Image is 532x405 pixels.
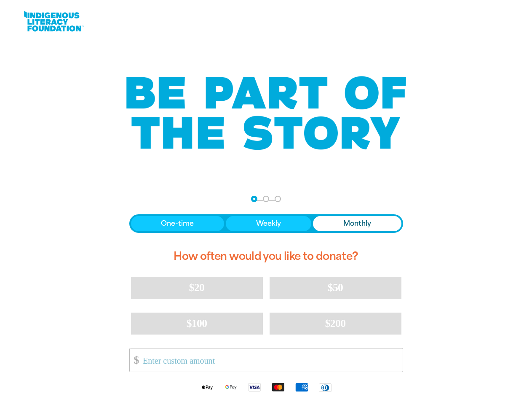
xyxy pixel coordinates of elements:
[131,313,263,335] button: $100
[130,351,139,370] span: $
[325,317,346,329] span: $200
[313,383,337,392] img: Diners Club logo
[131,277,263,299] button: $20
[137,348,402,372] input: Enter custom amount
[187,317,207,329] span: $100
[161,219,194,229] span: One-time
[270,313,401,335] button: $200
[251,196,257,202] button: Navigate to step 1 of 3 to enter your donation amount
[256,219,281,229] span: Weekly
[290,382,313,392] img: American Express logo
[328,281,343,294] span: $50
[119,59,414,167] img: Be part of the story
[131,216,225,231] button: One-time
[189,281,204,294] span: $20
[129,243,403,270] h2: How often would you like to donate?
[266,382,290,392] img: Mastercard logo
[313,216,401,231] button: Monthly
[129,214,403,233] div: Donation frequency
[195,382,219,392] img: Apple Pay logo
[263,196,269,202] button: Navigate to step 2 of 3 to enter your details
[219,382,243,392] img: Google Pay logo
[129,375,403,399] div: Available payment methods
[343,219,371,229] span: Monthly
[270,277,401,299] button: $50
[226,216,311,231] button: Weekly
[243,382,266,392] img: Visa logo
[275,196,281,202] button: Navigate to step 3 of 3 to enter your payment details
